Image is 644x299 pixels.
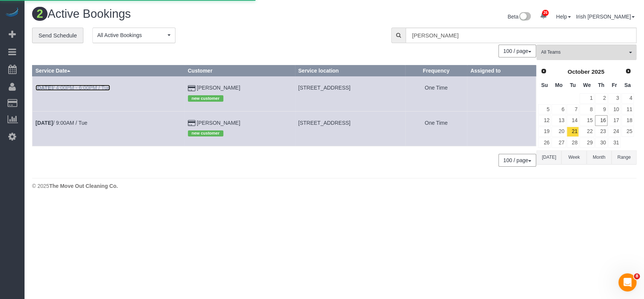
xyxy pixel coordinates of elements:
[32,76,185,111] td: Schedule date
[579,115,594,125] a: 15
[5,8,20,18] img: Automaid Logo
[92,28,175,43] button: All Active Bookings
[621,115,634,125] a: 18
[499,154,536,167] nav: Pagination navigation
[295,111,405,146] td: Service location
[621,127,634,137] a: 25
[507,14,531,20] a: Beta
[552,138,566,148] a: 27
[498,45,536,57] button: 100 / page
[556,14,571,20] a: Help
[555,82,563,88] span: Monday
[298,85,350,91] span: [STREET_ADDRESS]
[518,12,531,22] img: New interface
[623,66,633,77] a: Next
[552,115,566,125] a: 13
[538,127,551,137] a: 19
[32,28,83,43] a: Send Schedule
[197,120,240,126] a: [PERSON_NAME]
[608,138,621,148] a: 31
[567,68,590,75] span: October
[587,150,612,164] button: Month
[536,45,636,60] button: All Teams
[552,127,566,137] a: 20
[467,65,536,76] th: Assigned to
[621,93,634,104] a: 4
[538,104,551,115] a: 5
[538,138,551,148] a: 26
[608,127,621,137] a: 24
[612,82,617,88] span: Friday
[625,68,631,74] span: Next
[561,150,586,164] button: Week
[618,273,636,291] iframe: Intercom live chat
[188,121,195,126] i: Credit Card Payment
[35,85,53,91] b: [DATE]
[595,93,607,104] a: 2
[32,182,636,190] div: © 2025
[32,7,48,21] span: 2
[35,120,53,126] b: [DATE]
[536,45,636,56] ol: All Teams
[608,115,621,125] a: 17
[634,273,640,279] span: 8
[188,95,223,101] span: new customer
[583,82,591,88] span: Wednesday
[570,82,576,88] span: Tuesday
[97,31,166,39] span: All Active Bookings
[538,66,549,77] a: Prev
[595,127,607,137] a: 23
[541,49,627,56] span: All Teams
[608,104,621,115] a: 10
[579,93,594,104] a: 1
[541,68,547,74] span: Prev
[612,150,636,164] button: Range
[608,93,621,104] a: 3
[405,65,467,76] th: Frequency
[498,154,536,167] button: 100 / page
[406,28,636,43] input: Enter the first 3 letters of the name to search
[184,76,295,111] td: Customer
[298,120,350,126] span: [STREET_ADDRESS]
[536,150,561,164] button: [DATE]
[567,127,579,137] a: 21
[579,104,594,115] a: 8
[405,111,467,146] td: Frequency
[35,85,110,91] a: [DATE]/ 4:00PM - 6:00PM / Tue
[188,130,223,136] span: new customer
[188,86,195,91] i: Credit Card Payment
[576,14,635,20] a: Irish [PERSON_NAME]
[295,76,405,111] td: Service location
[579,138,594,148] a: 29
[598,82,604,88] span: Thursday
[405,76,467,111] td: Frequency
[541,82,548,88] span: Sunday
[536,8,551,24] a: 26
[552,104,566,115] a: 6
[595,138,607,148] a: 30
[32,65,185,76] th: Service Date
[35,120,87,126] a: [DATE]/ 9:00AM / Tue
[591,68,604,75] span: 2025
[579,127,594,137] a: 22
[467,76,536,111] td: Assigned to
[32,111,185,146] td: Schedule date
[197,85,240,91] a: [PERSON_NAME]
[467,111,536,146] td: Assigned to
[595,115,607,125] a: 16
[184,111,295,146] td: Customer
[538,115,551,125] a: 12
[621,104,634,115] a: 11
[184,65,295,76] th: Customer
[595,104,607,115] a: 9
[542,10,549,16] span: 26
[499,45,536,57] nav: Pagination navigation
[567,104,579,115] a: 7
[567,115,579,125] a: 14
[624,82,631,88] span: Saturday
[567,138,579,148] a: 28
[295,65,405,76] th: Service location
[32,8,329,20] h1: Active Bookings
[49,183,118,189] strong: The Move Out Cleaning Co.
